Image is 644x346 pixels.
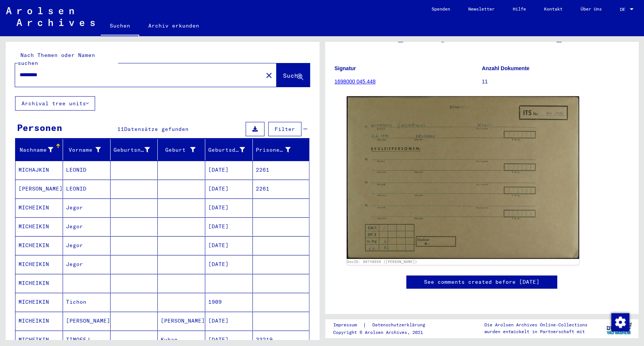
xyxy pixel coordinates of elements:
[205,217,253,236] mat-cell: [DATE]
[275,126,295,132] span: Filter
[6,7,95,26] img: Arolsen_neg.svg
[63,255,111,274] mat-cell: Jegor
[424,278,539,286] a: See comments created before [DATE]
[15,274,63,292] mat-cell: MICHEIKIN
[253,139,309,160] mat-header-cell: Prisoner #
[264,71,274,80] mat-icon: close
[15,198,63,217] mat-cell: MICHEIKIN
[15,161,63,179] mat-cell: MICHAJKIN
[15,217,63,236] mat-cell: MICHEIKIN
[139,17,208,35] a: Archiv erkunden
[205,161,253,179] mat-cell: [DATE]
[611,313,629,331] img: Zustimmung ändern
[114,146,150,154] div: Geburtsname
[277,63,310,87] button: Suche
[66,146,101,154] div: Vorname
[605,319,633,338] img: yv_logo.png
[18,52,95,66] mat-label: Nach Themen oder Namen suchen
[18,144,63,156] div: Nachname
[63,198,111,217] mat-cell: Jegor
[335,78,376,85] a: 1698000 045.448
[208,146,245,154] div: Geburtsdatum
[158,312,205,330] mat-cell: [PERSON_NAME]
[15,96,95,111] button: Archival tree units
[18,146,53,154] div: Nachname
[333,321,363,329] a: Impressum
[63,293,111,311] mat-cell: Tichon
[114,144,160,156] div: Geburtsname
[117,126,124,132] span: 11
[66,144,110,156] div: Vorname
[333,329,434,336] p: Copyright © Arolsen Archives, 2021
[63,161,111,179] mat-cell: LEONID
[15,139,63,160] mat-header-cell: Nachname
[484,321,587,328] p: Die Arolsen Archives Online-Collections
[101,17,139,36] a: Suchen
[205,180,253,198] mat-cell: [DATE]
[17,121,62,134] div: Personen
[484,328,587,335] p: wurden entwickelt in Partnerschaft mit
[63,139,111,160] mat-header-cell: Vorname
[283,72,302,79] span: Suche
[15,312,63,330] mat-cell: MICHEIKIN
[124,126,189,132] span: Datensätze gefunden
[161,146,195,154] div: Geburt‏
[482,78,629,86] p: 11
[205,198,253,217] mat-cell: [DATE]
[205,139,253,160] mat-header-cell: Geburtsdatum
[15,255,63,274] mat-cell: MICHEIKIN
[347,96,579,259] img: 001.jpg
[333,321,434,329] div: |
[158,139,205,160] mat-header-cell: Geburt‏
[15,236,63,255] mat-cell: MICHEIKIN
[347,260,417,264] a: DocID: 80748659 ([PERSON_NAME])
[256,146,290,154] div: Prisoner #
[256,144,300,156] div: Prisoner #
[205,255,253,274] mat-cell: [DATE]
[366,321,434,329] a: Datenschutzerklärung
[205,312,253,330] mat-cell: [DATE]
[63,217,111,236] mat-cell: Jegor
[268,122,301,136] button: Filter
[15,180,63,198] mat-cell: [PERSON_NAME]
[611,313,629,331] div: Zustimmung ändern
[63,312,111,330] mat-cell: [PERSON_NAME]
[261,68,277,83] button: Clear
[161,144,205,156] div: Geburt‏
[63,180,111,198] mat-cell: LEONID
[335,65,356,71] b: Signatur
[111,139,158,160] mat-header-cell: Geburtsname
[253,161,309,179] mat-cell: 2261
[620,7,628,12] span: DE
[482,65,529,71] b: Anzahl Dokumente
[15,293,63,311] mat-cell: MICHEIKIN
[205,236,253,255] mat-cell: [DATE]
[253,180,309,198] mat-cell: 2261
[205,293,253,311] mat-cell: 1909
[208,144,254,156] div: Geburtsdatum
[63,236,111,255] mat-cell: Jegor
